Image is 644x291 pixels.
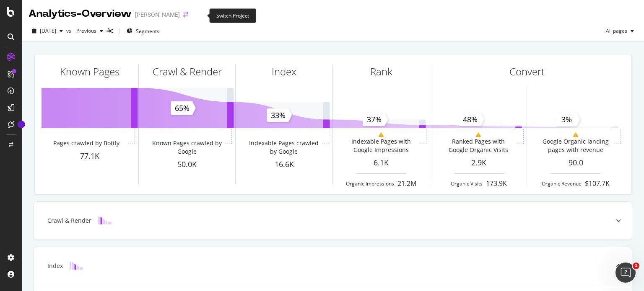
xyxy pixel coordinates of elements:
[633,263,639,269] span: 1
[272,64,296,79] div: Index
[136,28,159,35] span: Segments
[73,24,106,38] button: Previous
[53,139,119,147] div: Pages crawled by Botify
[333,157,430,168] div: 6.1K
[42,151,138,162] div: 77.1K
[60,64,119,79] div: Known Pages
[70,262,83,270] img: block-icon
[209,8,256,23] div: Switch Project
[151,139,223,156] div: Known Pages crawled by Google
[236,159,332,170] div: 16.6K
[247,139,320,156] div: Indexable Pages crawled by Google
[135,10,180,19] div: [PERSON_NAME]
[602,24,637,38] button: All pages
[47,216,91,225] div: Crawl & Render
[47,262,63,270] div: Index
[602,27,627,34] span: All pages
[139,159,236,170] div: 50.0K
[615,263,636,283] iframe: Intercom live chat
[29,7,132,21] div: Analytics - Overview
[66,27,73,34] span: vs
[40,27,56,34] span: 2025 Aug. 31st
[153,64,222,79] div: Crawl & Render
[397,179,416,188] div: 21.2M
[370,64,392,79] div: Rank
[98,216,112,224] img: block-icon
[18,121,25,128] div: Tooltip anchor
[29,24,66,38] button: [DATE]
[123,24,163,38] button: Segments
[345,137,418,154] div: Indexable Pages with Google Impressions
[346,180,394,187] div: Organic Impressions
[183,12,188,18] div: arrow-right-arrow-left
[73,27,96,34] span: Previous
